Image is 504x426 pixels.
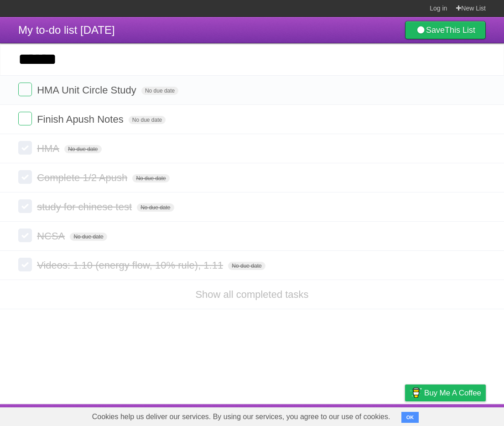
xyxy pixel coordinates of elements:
label: Done [18,229,32,242]
label: Done [18,112,32,125]
span: HMA Unit Circle Study [37,84,139,96]
label: Done [18,199,32,213]
span: study for chinese test [37,201,134,213]
label: Done [18,141,32,155]
span: No due date [137,203,174,212]
span: No due date [64,145,101,153]
b: This List [445,26,475,35]
span: Buy me a coffee [424,385,481,401]
a: Terms [362,406,382,424]
a: Privacy [393,406,417,424]
label: Done [18,258,32,271]
button: OK [401,412,419,423]
span: No due date [132,174,169,182]
span: No due date [129,116,166,124]
span: NCSA [37,230,67,242]
span: Videos: 1.10 (energy flow, 10% rule), 1.11 [37,260,225,271]
a: Show all completed tasks [195,289,308,300]
a: Developers [314,406,351,424]
span: No due date [228,262,265,270]
span: Cookies help us deliver our services. By using our services, you agree to our use of cookies. [83,408,400,426]
label: Done [18,170,32,184]
span: Finish Apush Notes [37,114,126,125]
a: About [284,406,303,424]
a: Suggest a feature [428,406,486,424]
span: HMA [37,143,62,154]
span: No due date [141,87,178,95]
a: Buy me a coffee [405,384,486,401]
label: Done [18,83,32,96]
span: Complete 1/2 Apush [37,172,130,183]
span: No due date [70,233,107,241]
img: Buy me a coffee [410,385,422,400]
a: SaveThis List [405,21,486,39]
span: My to-do list [DATE] [18,24,115,36]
